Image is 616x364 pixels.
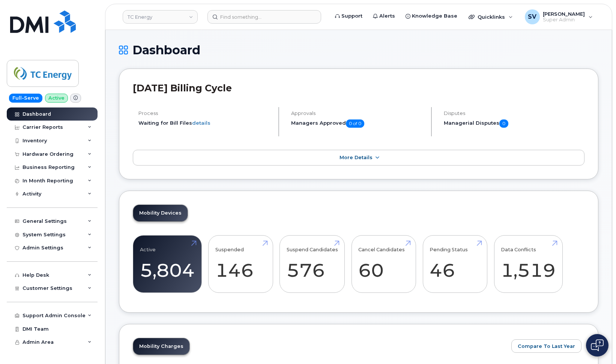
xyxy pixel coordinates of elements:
[518,343,575,350] span: Compare To Last Year
[133,205,188,221] a: Mobility Devices
[192,120,210,126] a: details
[291,119,425,128] h5: Managers Approved
[499,119,508,128] span: 0
[430,239,480,289] a: Pending Status 46
[138,119,272,127] li: Waiting for Bill Files
[287,239,338,289] a: Suspend Candidates 576
[215,239,266,289] a: Suspended 146
[340,155,373,160] span: More Details
[501,239,556,289] a: Data Conflicts 1,519
[291,110,425,116] h4: Approvals
[346,119,364,128] span: 0 of 0
[358,239,409,289] a: Cancel Candidates 60
[444,119,584,128] h5: Managerial Disputes
[591,339,604,351] img: Open chat
[511,339,581,353] button: Compare To Last Year
[133,82,584,94] h2: [DATE] Billing Cycle
[138,110,272,116] h4: Process
[133,338,189,355] a: Mobility Charges
[444,110,584,116] h4: Disputes
[119,43,598,57] h1: Dashboard
[140,239,195,289] a: Active 5,804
